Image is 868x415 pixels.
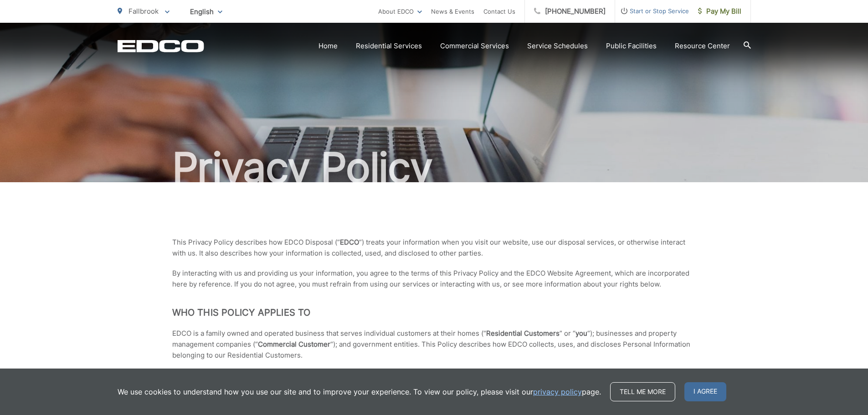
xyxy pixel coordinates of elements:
a: Public Facilities [606,41,657,51]
p: EDCO is a family owned and operated business that serves individual customers at their homes (“ ”... [172,328,696,361]
a: Resource Center [675,41,730,51]
a: Home [318,41,338,51]
span: Pay My Bill [698,6,741,17]
a: privacy policy [533,386,582,397]
strong: EDCO [340,238,359,246]
a: Service Schedules [527,41,588,51]
strong: Residential Customers [486,329,560,338]
strong: Commercial Customer [258,340,330,348]
h2: Who This Policy Applies To [172,307,696,318]
a: Residential Services [356,41,422,51]
a: About EDCO [378,6,422,17]
p: By interacting with us and providing us your information, you agree to the terms of this Privacy ... [172,268,696,290]
a: Contact Us [483,6,515,17]
a: News & Events [431,6,474,17]
p: We use cookies to understand how you use our site and to improve your experience. To view our pol... [118,386,601,397]
h1: Privacy Policy [118,145,751,190]
p: This Privacy Policy describes how EDCO Disposal (“ “) treats your information when you visit our ... [172,237,696,259]
span: Fallbrook [128,7,159,15]
a: Tell me more [610,382,675,401]
span: English [183,4,229,20]
a: Commercial Services [440,41,509,51]
a: EDCD logo. Return to the homepage. [118,40,204,52]
span: I agree [684,382,726,401]
strong: you [575,329,587,338]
